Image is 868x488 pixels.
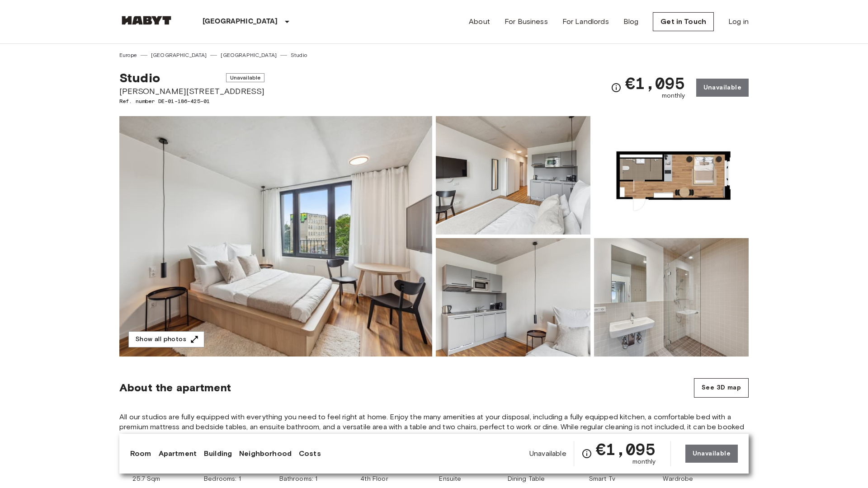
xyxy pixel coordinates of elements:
[119,85,264,97] span: [PERSON_NAME][STREET_ADDRESS]
[204,474,241,483] span: Bedrooms: 1
[119,412,749,442] span: All our studios are fully equipped with everything you need to feel right at home. Enjoy the many...
[119,381,231,394] span: About the apartment
[128,331,204,348] button: Show all photos
[611,82,622,93] svg: Check cost overview for full price breakdown. Please note that discounts apply to new joiners onl...
[130,448,151,459] a: Room
[562,16,609,27] a: For Landlords
[596,441,656,457] span: €1,095
[119,97,264,105] span: Ref. number DE-01-186-425-01
[505,16,548,27] a: For Business
[529,449,566,459] span: Unavailable
[694,378,749,398] button: See 3D map
[728,16,749,27] a: Log in
[119,116,432,357] img: Marketing picture of unit DE-01-186-425-01
[662,91,685,100] span: monthly
[119,70,160,85] span: Studio
[508,474,545,483] span: Dining Table
[119,51,137,59] a: Europe
[653,12,714,31] a: Get in Touch
[151,51,207,59] a: [GEOGRAPHIC_DATA]
[594,116,749,235] img: Picture of unit DE-01-186-425-01
[469,16,490,27] a: About
[360,474,388,483] span: 4th Floor
[663,474,693,483] span: Wardrobe
[159,448,197,459] a: Apartment
[299,448,321,459] a: Costs
[204,448,232,459] a: Building
[632,457,656,466] span: monthly
[439,474,461,483] span: Ensuite
[436,238,590,357] img: Picture of unit DE-01-186-425-01
[291,51,307,59] a: Studio
[119,16,174,25] img: Habyt
[226,73,265,82] span: Unavailable
[221,51,277,59] a: [GEOGRAPHIC_DATA]
[436,116,590,235] img: Picture of unit DE-01-186-425-01
[589,474,615,483] span: Smart Tv
[132,474,160,483] span: 25.7 Sqm
[203,16,278,27] p: [GEOGRAPHIC_DATA]
[239,448,292,459] a: Neighborhood
[594,238,749,357] img: Picture of unit DE-01-186-425-01
[581,448,592,459] svg: Check cost overview for full price breakdown. Please note that discounts apply to new joiners onl...
[279,474,318,483] span: Bathrooms: 1
[625,75,685,91] span: €1,095
[623,16,639,27] a: Blog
